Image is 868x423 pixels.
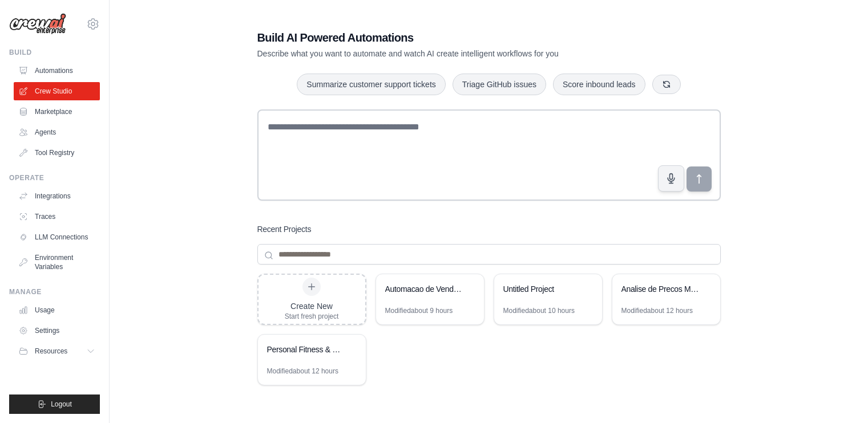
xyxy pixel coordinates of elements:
div: Operate [9,173,100,182]
a: Crew Studio [14,82,100,100]
div: Modified about 12 hours [267,367,338,376]
button: Get new suggestions [652,75,681,94]
a: Agents [14,123,100,141]
span: Logout [51,400,72,409]
img: Logo [9,13,66,35]
a: LLM Connections [14,228,100,246]
a: Automations [14,62,100,80]
a: Traces [14,208,100,226]
h3: Recent Projects [257,223,312,235]
div: Personal Fitness & Health Tracker [267,344,345,355]
button: Resources [14,342,100,360]
div: Modified about 12 hours [621,306,693,315]
div: Modified about 9 hours [385,306,453,315]
a: Marketplace [14,103,100,121]
div: Modified about 10 hours [503,306,575,315]
button: Triage GitHub issues [453,74,546,95]
button: Logout [9,394,100,414]
button: Click to speak your automation idea [658,165,684,192]
button: Score inbound leads [553,74,645,95]
div: Automacao de Vendas Farmaceuticas com Web Scraping Competitivo [385,283,463,295]
a: Environment Variables [14,249,100,276]
a: Integrations [14,187,100,205]
div: Untitled Project [503,283,582,295]
p: Describe what you want to automate and watch AI create intelligent workflows for you [257,48,641,59]
div: Manage [9,287,100,296]
a: Settings [14,322,100,340]
div: Start fresh project [285,312,339,321]
a: Tool Registry [14,144,100,162]
a: Usage [14,301,100,319]
div: Build [9,48,100,57]
h1: Build AI Powered Automations [257,30,641,46]
div: Analise de Precos Medios - Indicadores de Vendedores [621,283,700,295]
div: Create New [285,300,339,312]
span: Resources [35,347,67,356]
button: Summarize customer support tickets [297,74,445,95]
